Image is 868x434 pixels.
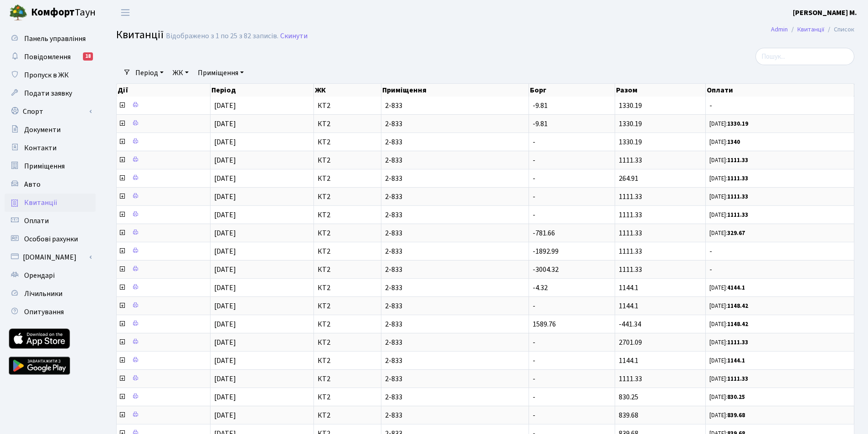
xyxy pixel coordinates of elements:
[709,302,748,310] small: [DATE]:
[214,410,236,420] span: [DATE]
[619,210,642,220] span: 1111.33
[318,193,377,200] span: КТ2
[211,84,314,97] th: Період
[727,393,745,401] b: 830.25
[5,139,96,157] a: Контакти
[533,283,548,293] span: -4.32
[619,192,642,202] span: 1111.33
[797,25,824,34] a: Квитанції
[619,392,638,402] span: 830.25
[318,284,377,291] span: КТ2
[533,356,535,366] span: -
[318,357,377,364] span: КТ2
[24,88,72,98] span: Подати заявку
[214,246,236,256] span: [DATE]
[5,84,96,102] a: Подати заявку
[727,120,748,128] b: 1330.19
[533,137,535,147] span: -
[619,356,638,366] span: 1144.1
[31,5,75,20] b: Комфорт
[24,198,57,208] span: Квитанції
[533,374,535,384] span: -
[709,338,748,347] small: [DATE]:
[194,65,247,81] a: Приміщення
[318,102,377,109] span: КТ2
[619,319,641,329] span: -441.34
[24,179,41,189] span: Авто
[24,234,78,244] span: Особові рахунки
[619,265,642,275] span: 1111.33
[533,210,535,220] span: -
[214,174,236,184] span: [DATE]
[166,32,278,41] div: Відображено з 1 по 25 з 82 записів.
[214,301,236,311] span: [DATE]
[5,248,96,266] a: [DOMAIN_NAME]
[385,138,525,146] span: 2-833
[727,284,745,292] b: 4144.1
[24,307,64,317] span: Опитування
[385,339,525,346] span: 2-833
[318,339,377,346] span: КТ2
[5,194,96,212] a: Квитанції
[214,192,236,202] span: [DATE]
[709,375,748,383] small: [DATE]:
[619,410,638,420] span: 839.68
[709,193,748,201] small: [DATE]:
[619,174,638,184] span: 264.91
[619,137,642,147] span: 1330.19
[318,211,377,219] span: КТ2
[529,84,615,97] th: Борг
[727,338,748,347] b: 1111.33
[385,375,525,383] span: 2-833
[385,193,525,200] span: 2-833
[117,84,211,97] th: Дії
[169,65,192,81] a: ЖК
[280,32,308,41] a: Скинути
[709,229,745,237] small: [DATE]:
[214,392,236,402] span: [DATE]
[709,102,850,109] span: -
[615,84,706,97] th: Разом
[706,84,854,97] th: Оплати
[727,156,748,164] b: 1111.33
[709,248,850,255] span: -
[214,137,236,147] span: [DATE]
[5,266,96,285] a: Орендарі
[381,84,529,97] th: Приміщення
[5,66,96,84] a: Пропуск в ЖК
[5,212,96,230] a: Оплати
[533,246,559,256] span: -1892.99
[533,101,548,111] span: -9.81
[709,120,748,128] small: [DATE]:
[318,375,377,383] span: КТ2
[757,20,868,39] nav: breadcrumb
[824,25,854,35] li: Список
[619,119,642,129] span: 1330.19
[385,230,525,237] span: 2-833
[385,157,525,164] span: 2-833
[619,337,642,347] span: 2701.09
[619,283,638,293] span: 1144.1
[24,34,86,44] span: Панель управління
[214,283,236,293] span: [DATE]
[24,271,55,281] span: Орендарі
[619,155,642,165] span: 1111.33
[24,52,71,62] span: Повідомлення
[385,175,525,182] span: 2-833
[318,120,377,128] span: КТ2
[24,289,62,299] span: Лічильники
[709,411,745,419] small: [DATE]:
[214,101,236,111] span: [DATE]
[727,320,748,328] b: 1148.42
[9,4,27,22] img: logo.png
[727,138,740,146] b: 1340
[533,192,535,202] span: -
[214,228,236,238] span: [DATE]
[5,30,96,48] a: Панель управління
[793,7,857,18] a: [PERSON_NAME] М.
[31,5,96,20] span: Таун
[24,70,69,80] span: Пропуск в ЖК
[385,248,525,255] span: 2-833
[385,357,525,364] span: 2-833
[709,138,740,146] small: [DATE]:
